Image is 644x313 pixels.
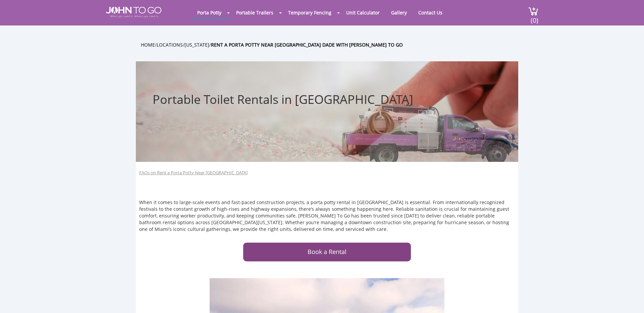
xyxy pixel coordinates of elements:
[243,243,411,261] a: Book a Rental
[141,41,523,49] ul: / / /
[153,91,413,108] span: Portable Toilet Rentals in [GEOGRAPHIC_DATA]
[139,206,509,226] span: Reliable sanitation is crucial for maintaining guest comfort, ensuring worker productivity, and k...
[184,42,209,48] a: [US_STATE]
[106,7,161,17] img: JOHN to go
[139,170,248,176] a: FAQs on Rent a Porta Potty Near [GEOGRAPHIC_DATA]
[211,42,403,48] a: Rent a Porta Potty Near [GEOGRAPHIC_DATA] Dade With [PERSON_NAME] To Go
[386,6,412,19] a: Gallery
[334,100,515,162] img: Truck
[528,7,538,16] img: cart a
[231,6,278,19] a: Portable Trailers
[341,6,385,19] a: Unit Calculator
[139,219,509,232] span: Whether you’re managing a downtown construction site, preparing for hurricane season, or hosting ...
[157,42,183,48] a: Locations
[141,42,155,48] a: Home
[139,199,504,212] span: When it comes to large-scale events and fast-paced construction projects, a porta potty rental in...
[530,10,538,25] span: (0)
[192,6,226,19] a: Porta Potty
[413,6,447,19] a: Contact Us
[283,6,336,19] a: Temporary Fencing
